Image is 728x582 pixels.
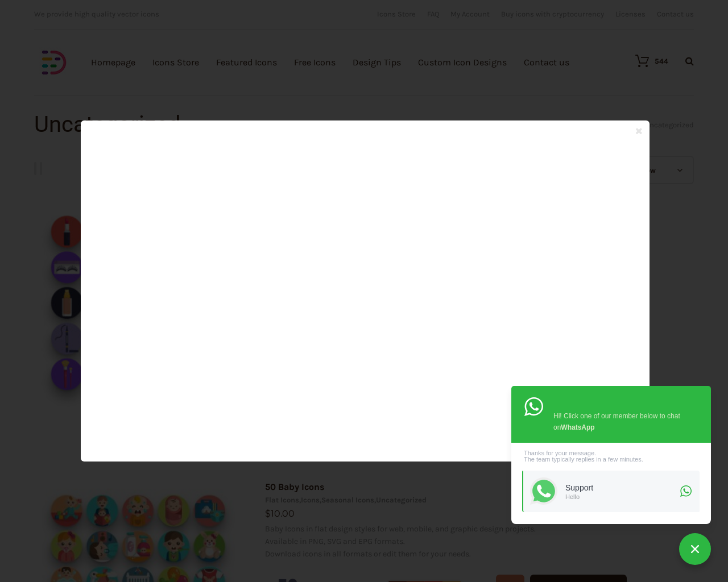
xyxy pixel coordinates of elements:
div: Thanks for your message. The team typically replies in a few minutes. [522,450,700,463]
a: SupportHello [522,471,700,512]
div: Hi! Click one of our member below to chat on [553,408,686,433]
div: Support [565,483,677,493]
strong: WhatsApp [561,423,594,431]
div: Hello [565,492,677,500]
